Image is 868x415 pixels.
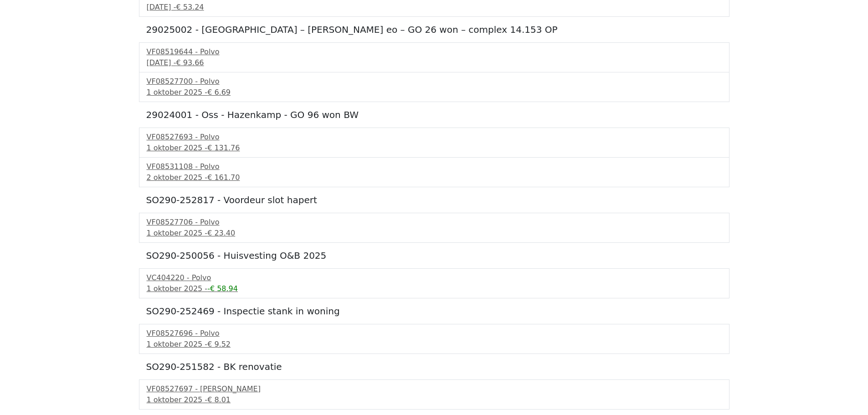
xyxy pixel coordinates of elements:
div: 1 oktober 2025 - [147,143,722,154]
div: 1 oktober 2025 - [147,228,722,239]
span: -€ 58.94 [207,284,238,293]
div: [DATE] - [147,2,722,13]
a: VF08527697 - [PERSON_NAME]1 oktober 2025 -€ 8.01 [147,384,722,405]
h5: SO290-251582 - BK renovatie [146,361,722,372]
span: € 8.01 [207,395,231,404]
div: [DATE] - [147,57,722,68]
span: € 6.69 [207,88,231,97]
div: 1 oktober 2025 - [147,87,722,98]
h5: 29025002 - [GEOGRAPHIC_DATA] – [PERSON_NAME] eo – GO 26 won – complex 14.153 OP [146,24,722,35]
a: VF08527693 - Polvo1 oktober 2025 -€ 131.76 [147,132,722,154]
h5: SO290-252469 - Inspectie stank in woning [146,306,722,317]
div: VF08527706 - Polvo [147,217,722,228]
h5: SO290-252817 - Voordeur slot hapert [146,195,722,205]
span: € 93.66 [176,58,204,67]
a: VF08519644 - Polvo[DATE] -€ 93.66 [147,46,722,68]
span: € 131.76 [207,143,240,152]
div: VF08527697 - [PERSON_NAME] [147,384,722,395]
h5: 29024001 - Oss - Hazenkamp - GO 96 won BW [146,109,722,120]
span: € 9.52 [207,340,231,348]
a: VF08527706 - Polvo1 oktober 2025 -€ 23.40 [147,217,722,239]
div: 1 oktober 2025 - [147,339,722,350]
div: VF08527700 - Polvo [147,76,722,87]
div: VF08527696 - Polvo [147,328,722,339]
span: € 23.40 [207,229,235,237]
div: VF08519644 - Polvo [147,46,722,57]
div: VF08531108 - Polvo [147,161,722,172]
span: € 161.70 [207,173,240,182]
div: VF08527693 - Polvo [147,132,722,143]
div: 1 oktober 2025 - [147,395,722,405]
a: VC404220 - Polvo1 oktober 2025 --€ 58.94 [147,272,722,294]
div: 1 oktober 2025 - [147,283,722,294]
a: VF08531108 - Polvo2 oktober 2025 -€ 161.70 [147,161,722,183]
div: VC404220 - Polvo [147,272,722,283]
h5: SO290-250056 - Huisvesting O&B 2025 [146,250,722,261]
span: € 53.24 [176,3,204,11]
div: 2 oktober 2025 - [147,172,722,183]
a: VF08527700 - Polvo1 oktober 2025 -€ 6.69 [147,76,722,98]
a: VF08527696 - Polvo1 oktober 2025 -€ 9.52 [147,328,722,350]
